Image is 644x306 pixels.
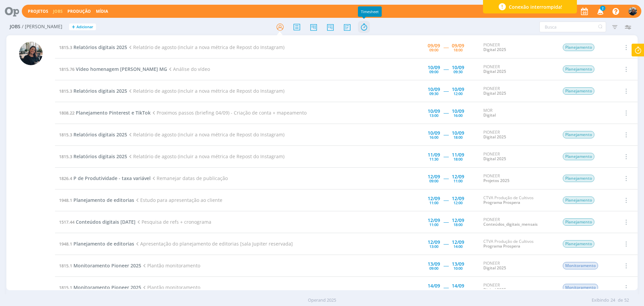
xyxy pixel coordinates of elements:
[453,92,463,95] div: 12:00
[563,87,594,95] span: Planejamento
[453,48,463,52] div: 18:00
[429,245,438,248] div: 13:00
[452,196,464,201] div: 12/09
[453,157,463,161] div: 18:00
[452,109,464,114] div: 10/09
[452,218,464,223] div: 12/09
[428,131,440,135] div: 10/09
[76,66,167,72] span: Vídeo homenagem [PERSON_NAME] MG
[136,219,211,225] span: Pesquisa de refs + cronograma
[452,262,464,266] div: 13/09
[563,218,594,226] span: Planejamento
[452,87,464,92] div: 10/09
[453,245,463,248] div: 14:00
[452,240,464,245] div: 12/09
[59,219,136,225] a: 1517.44Conteúdos digitais [DATE]
[483,112,496,118] a: Digital
[59,197,72,203] span: 1948.1
[59,263,72,269] span: 1815.1
[141,262,200,269] span: Plantão monitoramento
[73,131,127,138] span: Relatórios digitais 2025
[453,70,463,74] div: 09:30
[453,266,463,270] div: 10:00
[483,134,506,140] a: Digital 2025
[483,217,552,227] div: PIONEER
[483,130,552,140] div: PIONEER
[443,131,448,138] span: -----
[428,283,440,288] div: 14/09
[76,219,136,225] span: Conteúdos digitais [DATE]
[22,24,62,30] span: / [PERSON_NAME]
[443,153,448,160] span: -----
[429,157,438,161] div: 11:30
[443,284,448,291] span: -----
[59,262,141,269] a: 1815.1Monitoramento Pioneer 2025
[483,90,506,96] a: Digital 2025
[428,174,440,179] div: 12/09
[443,110,448,116] span: -----
[59,132,72,138] span: 1815.3
[618,297,623,304] span: de
[563,240,594,248] span: Planejamento
[72,24,75,31] span: +
[483,64,552,74] div: PIONEER
[76,110,151,116] span: Planejamento Pinterest e TikTok
[428,87,440,92] div: 10/09
[452,174,464,179] div: 12/09
[28,8,48,14] a: Projetos
[59,88,127,94] a: 1815.3Relatórios digitais 2025
[65,9,93,14] button: Produção
[539,21,606,32] input: Busca
[453,114,463,117] div: 16:00
[73,284,141,291] span: Monitoramento Pioneer 2025
[563,196,594,204] span: Planejamento
[167,66,210,72] span: Análise do vídeo
[563,262,598,269] span: Monitoramento
[59,131,127,138] a: 1815.3Relatórios digitais 2025
[73,197,134,203] span: Planejamento de editorias
[59,285,72,291] span: 1815.1
[59,175,72,181] span: 1826.4
[483,200,520,205] a: Programa Prospera
[141,284,200,291] span: Plantão monitoramento
[483,261,552,271] div: PIONEER
[19,42,43,65] img: M
[600,6,605,11] span: 2
[483,283,552,293] div: PIONEER
[69,24,96,31] button: +Adicionar
[628,5,637,17] button: M
[483,265,506,271] a: Digital 2025
[429,48,438,52] div: 09:00
[428,218,440,223] div: 12/09
[483,69,506,74] a: Digital 2025
[452,152,464,157] div: 11/09
[428,43,440,48] div: 09/09
[96,8,108,14] a: Mídia
[610,297,615,304] span: 24
[483,239,552,249] div: CTVA Produção de Cultivos
[429,288,438,292] div: 09:00
[453,288,463,292] div: 10:00
[483,243,520,249] a: Programa Prospera
[59,110,74,116] span: 1808.22
[59,153,127,160] a: 1815.3Relatórios digitais 2025
[483,43,552,52] div: PIONEER
[429,70,438,74] div: 09:00
[453,201,463,205] div: 12:00
[73,262,141,269] span: Monitoramento Pioneer 2025
[429,92,438,95] div: 09:30
[428,196,440,201] div: 12/09
[563,284,598,291] span: Monitoramento
[483,86,552,96] div: PIONEER
[428,109,440,114] div: 10/09
[73,175,151,181] span: P de Produtividade - taxa variável
[483,156,506,162] a: Digital 2025
[76,25,93,29] span: Adicionar
[59,241,134,247] a: 1948.1Planejamento de editorias
[629,7,637,15] img: M
[73,153,127,160] span: Relatórios digitais 2025
[483,152,552,162] div: PIONEER
[59,88,72,94] span: 1815.3
[151,175,228,181] span: Remanejar datas de publicação
[563,65,594,73] span: Planejamento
